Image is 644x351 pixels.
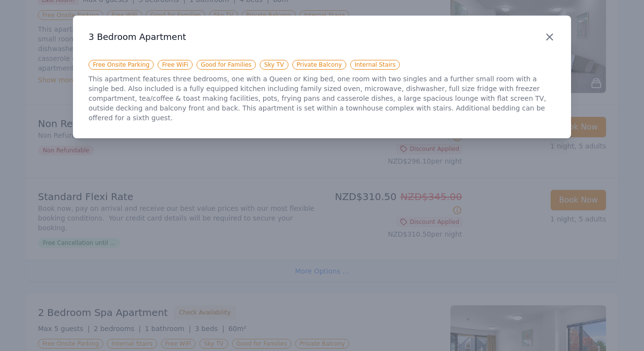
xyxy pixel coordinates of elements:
[350,60,400,70] span: Internal Stairs
[260,60,288,70] span: Sky TV
[158,60,193,70] span: Free WiFi
[89,31,555,43] h3: 3 Bedroom Apartment
[292,60,346,70] span: Private Balcony
[197,60,256,70] span: Good for Families
[89,74,555,123] p: This apartment features three bedrooms, one with a Queen or King bed, one room with two singles a...
[89,60,154,70] span: Free Onsite Parking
